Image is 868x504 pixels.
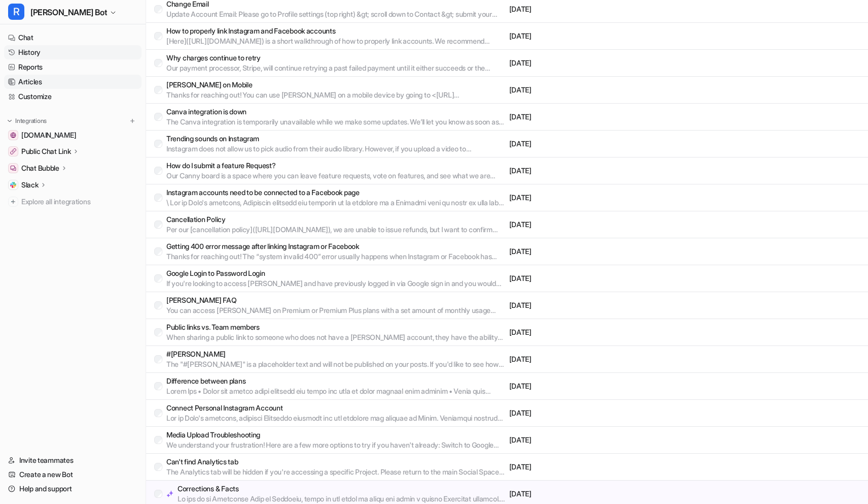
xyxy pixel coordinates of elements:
p: Instagram does not allow us to pick audio from their audio library. However, if you upload a vide... [166,144,505,154]
span: [PERSON_NAME] Bot [30,5,107,19]
span: Explore all integrations [21,194,137,210]
p: Getting 400 error message after linking Instagram or Facebook [166,241,505,251]
p: [DATE] [509,112,683,122]
img: expand menu [6,117,13,124]
p: Lor ip Dolo's ametcons, adipisci Elitseddo eiusmodt inc utl etdolore mag aliquae ad Minim. Veniam... [166,413,505,423]
p: Corrections & Facts [178,484,505,494]
p: [DATE] [509,166,683,176]
p: \ Lor ip Dolo's ametcons, Adipiscin elitsedd eiu temporin ut la etdolore ma a Enimadmi veni qu no... [166,198,505,208]
p: Cancellation Policy [166,214,505,225]
button: Integrations [4,116,50,126]
p: Chat Bubble [21,163,59,173]
p: [DATE] [509,246,683,257]
img: getrella.com [10,132,16,138]
span: [DOMAIN_NAME] [21,130,76,140]
a: Invite teammates [4,453,142,467]
p: Canva integration is down [166,107,505,117]
p: #[PERSON_NAME] [166,349,505,359]
p: The Canva integration is temporarily unavailable while we make some updates. We’ll let you know a... [166,117,505,127]
p: [DATE] [509,408,683,418]
p: [PERSON_NAME] on Mobile [166,80,505,90]
p: [DATE] [509,58,683,68]
p: Google Login to Password Login [166,268,505,278]
p: When sharing a public link to someone who does not have a [PERSON_NAME] account, they have the ab... [166,332,505,342]
p: We understand your frustration! Here are a few more options to try if you haven't already: Switch... [166,440,505,450]
p: Lorem Ips • Dolor sit ametco adipi elitsedd eiu tempo inc utla et dolor magnaal enim adminim • Ve... [166,386,505,396]
p: Thanks for reaching out! The “system invalid 400” error usually happens when Instagram or Faceboo... [166,251,505,262]
p: Update Account Email: Please go to Profile settings (top right) &gt; scroll down to Contact &gt; ... [166,9,505,19]
p: Per our [cancellation policy]([URL][DOMAIN_NAME]), we are unable to issue refunds, but I want to ... [166,225,505,235]
p: [DATE] [509,354,683,364]
p: Instagram accounts need to be connected to a Facebook page [166,187,505,198]
p: Public Chat Link [21,146,71,156]
a: Chat [4,30,142,45]
img: menu_add.svg [129,117,136,124]
p: Connect Personal Instagram Account [166,403,505,413]
img: explore all integrations [8,197,18,207]
p: Difference between plans [166,376,505,386]
p: [DATE] [509,85,683,95]
p: [Here]([URL][DOMAIN_NAME]) is a short walkthrough of how to properly link accounts. We recommend ... [166,36,505,46]
img: Slack [10,182,16,188]
p: How to properly link Instagram and Facebook accounts [166,26,505,36]
p: [DATE] [509,4,683,14]
p: [DATE] [509,381,683,391]
a: Explore all integrations [4,195,142,209]
p: [DATE] [509,327,683,337]
p: [DATE] [509,139,683,149]
p: Why charges continue to retry [166,53,505,63]
p: [DATE] [509,300,683,310]
p: Can't find Analytics tab [166,457,505,467]
p: Integrations [15,117,47,125]
img: Public Chat Link [10,148,16,154]
a: getrella.com[DOMAIN_NAME] [4,128,142,142]
p: Slack [21,180,39,190]
a: Articles [4,75,142,89]
p: How do I submit a feature Request? [166,161,505,171]
p: You can access [PERSON_NAME] on Premium or Premium Plus plans with a set amount of monthly usage ... [166,305,505,316]
p: Trending sounds on Instagram [166,134,505,144]
p: [DATE] [509,219,683,230]
p: [DATE] [509,489,683,499]
p: The Analytics tab will be hidden if you're accessing a specific Project. Please return to the mai... [166,467,505,477]
p: If you're looking to access [PERSON_NAME] and have previously logged in via Google sign in and yo... [166,278,505,289]
p: Public links vs. Team members [166,322,505,332]
p: Our Canny board is a space where you can leave feature requests, vote on features, and see what w... [166,171,505,181]
img: Chat Bubble [10,165,16,171]
p: [DATE] [509,31,683,41]
p: [DATE] [509,435,683,445]
a: Customize [4,89,142,104]
p: [PERSON_NAME] FAQ [166,295,505,305]
a: History [4,45,142,59]
span: R [8,4,24,20]
p: [DATE] [509,462,683,472]
p: Lo ips do si Ametconse Adip el Seddoeiu, tempo in utl etdol ma aliqu eni admin v quisno Exercitat... [178,494,505,504]
a: Create a new Bot [4,467,142,482]
p: [DATE] [509,193,683,203]
p: Our payment processor, Stripe, will continue retrying a past failed payment until it either succe... [166,63,505,73]
p: Thanks for reaching out! You can use [PERSON_NAME] on a mobile device by going to <[URL][DOMAIN_N... [166,90,505,100]
a: Reports [4,60,142,74]
a: Help and support [4,482,142,496]
p: Media Upload Troubleshooting [166,430,505,440]
p: The "#[PERSON_NAME]" is a placeholder text and will not be published on your posts. If you'd like... [166,359,505,369]
p: [DATE] [509,273,683,283]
